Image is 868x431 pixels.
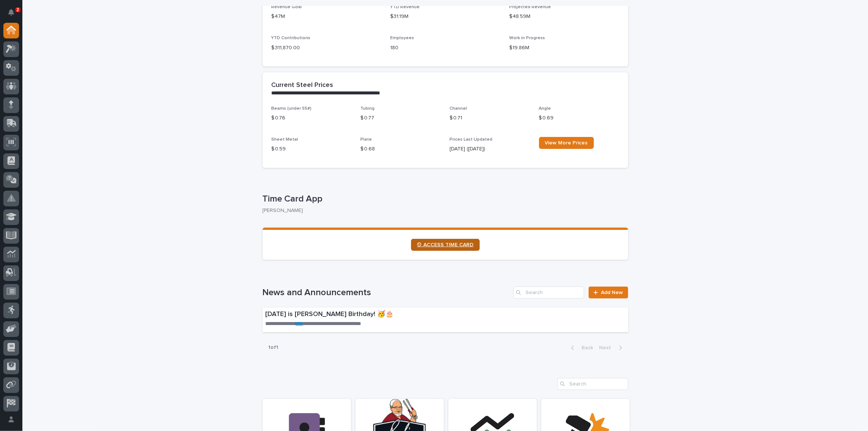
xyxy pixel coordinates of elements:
p: 2 [16,7,19,12]
p: 180 [390,44,500,52]
p: $ 0.69 [539,114,619,122]
a: View More Prices [539,137,594,149]
span: Tubing [361,106,375,111]
span: Projected Revenue [509,5,551,9]
p: $ 0.59 [272,145,352,153]
h2: Current Steel Prices [272,81,333,90]
span: YTD Contributions [272,36,311,40]
span: ⏲ ACCESS TIME CARD [417,242,474,247]
p: $ 0.71 [450,114,530,122]
button: Notifications [3,4,19,20]
div: Notifications2 [9,9,19,21]
span: View More Prices [545,140,588,146]
a: ⏲ ACCESS TIME CARD [411,239,480,251]
input: Search [513,287,584,299]
p: $ 311,870.00 [272,44,382,52]
p: $31.19M [390,13,500,21]
p: $47M [272,13,382,21]
p: $ 0.68 [361,145,441,153]
p: $48.59M [509,13,619,21]
p: [DATE] is [PERSON_NAME] Birthday! 🥳🎂 [266,310,518,319]
input: Search [557,378,628,390]
span: Angle [539,106,551,111]
span: Next [599,345,616,350]
a: Add New [589,287,628,299]
p: $ 0.77 [361,114,441,122]
span: YTD Revenue [390,5,420,9]
p: $ 0.76 [272,114,352,122]
span: Plate [361,137,372,142]
span: Channel [450,106,467,111]
span: Work in Progress [509,36,545,40]
p: [PERSON_NAME] [263,207,622,214]
p: 1 of 1 [263,338,285,357]
p: [DATE] ([DATE]) [450,145,530,153]
span: Add New [601,290,623,295]
span: Beams (under 55#) [272,106,312,111]
span: Sheet Metal [272,137,298,142]
button: Next [596,344,628,351]
h1: News and Announcements [263,287,511,298]
p: Time Card App [263,194,625,204]
span: Revenue Goal [272,5,302,9]
span: Prices Last Updated [450,137,493,142]
span: Employees [390,36,414,40]
p: $19.86M [509,44,619,52]
span: Back [577,345,593,350]
button: Back [565,344,596,351]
